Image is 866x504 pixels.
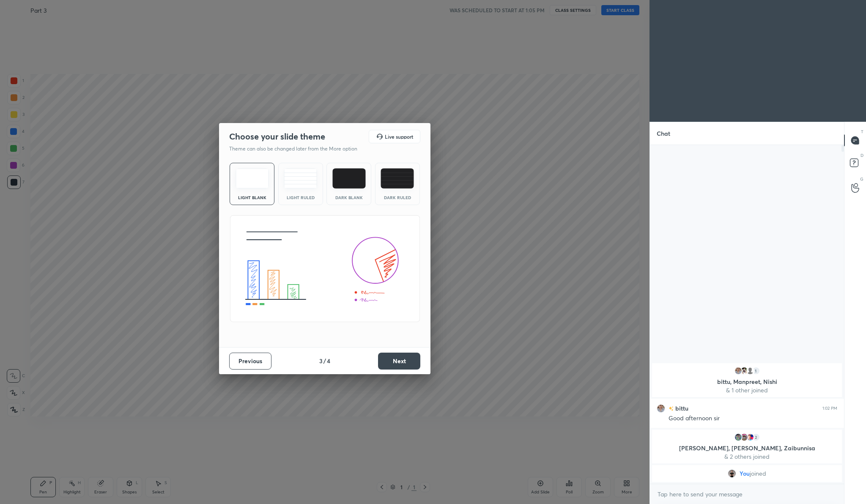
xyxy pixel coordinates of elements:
[750,470,766,477] span: joined
[323,356,326,365] h4: /
[752,367,760,375] div: 1
[229,353,271,370] button: Previous
[230,215,420,323] img: lightThemeBanner.fbc32fad.svg
[674,404,688,413] h6: bittu
[728,469,736,478] img: 9f6949702e7c485d94fd61f2cce3248e.jpg
[822,406,837,411] div: 1:02 PM
[657,453,837,460] p: & 2 others joined
[236,168,269,189] img: lightTheme.e5ed3b09.svg
[385,134,413,139] h5: Live support
[381,168,414,189] img: darkRuledTheme.de295e13.svg
[861,152,863,159] p: D
[327,356,330,365] h4: 4
[734,367,743,375] img: 86e3df109c5a426b844d81e50b6d67a2.jpg
[657,445,837,452] p: [PERSON_NAME], [PERSON_NAME], Zaibunnisa
[657,404,665,413] img: 86e3df109c5a426b844d81e50b6d67a2.jpg
[734,433,743,441] img: 3
[746,433,754,441] img: 3
[650,362,844,484] div: grid
[650,122,677,145] p: Chat
[746,367,754,375] img: default.png
[861,129,863,135] p: T
[740,470,750,477] span: You
[332,168,366,189] img: darkTheme.f0cc69e5.svg
[752,433,760,441] div: 2
[319,356,323,365] h4: 3
[669,414,837,423] div: Good afternoon sir
[229,131,325,142] h2: Choose your slide theme
[740,367,748,375] img: 7c94a3ccecd141529fbca147dfa4f13e.jpg
[740,433,748,441] img: ee4c99d3213c465b9b615c2e3f6b878f.jpg
[669,406,674,411] img: no-rating-badge.077c3623.svg
[284,195,318,200] div: Light Ruled
[657,387,837,394] p: & 1 other joined
[235,195,269,200] div: Light Blank
[381,195,414,200] div: Dark Ruled
[657,378,837,385] p: bittu, Manpreet, Nishi
[378,353,420,370] button: Next
[860,176,863,182] p: G
[229,145,366,153] p: Theme can also be changed later from the More option
[332,195,366,200] div: Dark Blank
[284,168,317,189] img: lightRuledTheme.5fabf969.svg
